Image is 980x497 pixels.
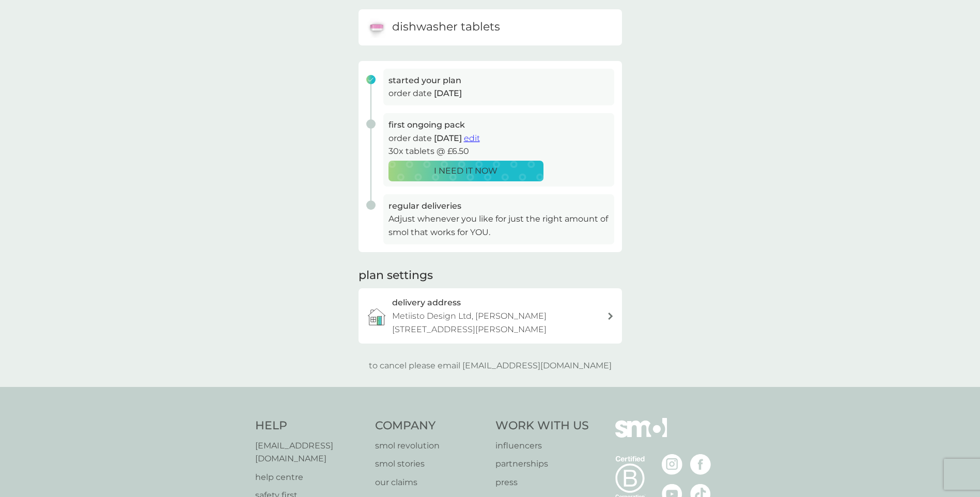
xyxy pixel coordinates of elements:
a: partnerships [495,457,589,471]
button: edit [464,132,480,145]
p: I NEED IT NOW [434,164,497,178]
h3: first ongoing pack [388,118,609,132]
a: help centre [255,471,365,484]
h4: Work With Us [495,418,589,434]
h6: dishwasher tablets [392,19,500,35]
p: Metiisto Design Ltd, [PERSON_NAME][STREET_ADDRESS][PERSON_NAME] [392,309,607,336]
p: to cancel please email [EMAIL_ADDRESS][DOMAIN_NAME] [369,359,612,372]
p: order date [388,132,609,145]
a: [EMAIL_ADDRESS][DOMAIN_NAME] [255,439,365,465]
a: press [495,476,589,489]
a: delivery addressMetiisto Design Ltd, [PERSON_NAME][STREET_ADDRESS][PERSON_NAME] [359,288,622,344]
button: I NEED IT NOW [388,161,543,181]
h2: plan settings [359,268,433,284]
span: [DATE] [434,133,462,143]
a: smol stories [375,457,485,471]
h3: started your plan [388,74,609,87]
p: order date [388,87,609,100]
p: 30x tablets @ £6.50 [388,145,609,158]
img: visit the smol Instagram page [662,454,682,475]
h3: delivery address [392,296,461,309]
a: our claims [375,476,485,489]
a: influencers [495,439,589,453]
span: edit [464,133,480,143]
span: [DATE] [434,88,462,98]
p: Adjust whenever you like for just the right amount of smol that works for YOU. [388,212,609,239]
h4: Help [255,418,365,434]
h4: Company [375,418,485,434]
h3: regular deliveries [388,199,609,213]
a: smol revolution [375,439,485,453]
img: smol [615,418,667,453]
img: visit the smol Facebook page [690,454,711,475]
img: dishwasher tablets [366,17,387,38]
